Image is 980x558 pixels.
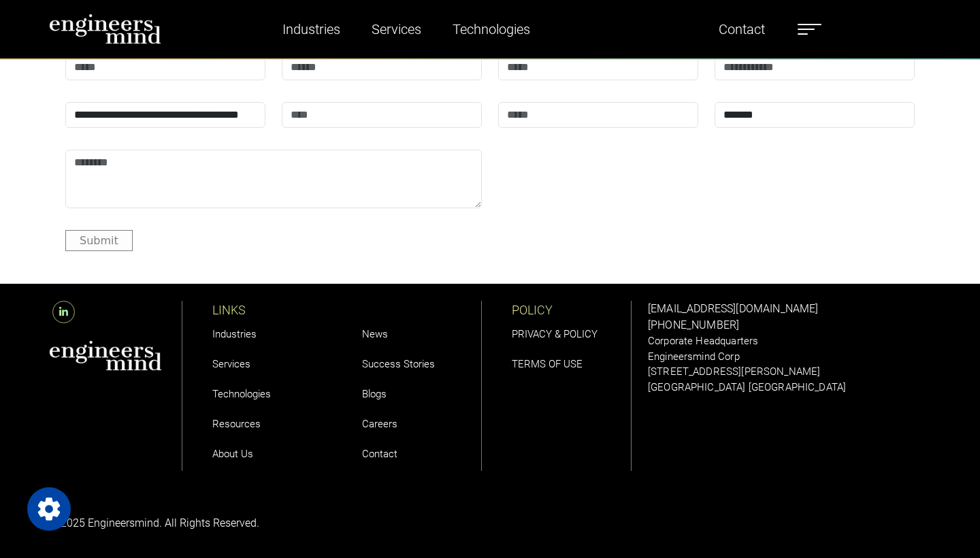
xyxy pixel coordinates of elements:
a: Services [212,358,250,370]
a: Technologies [212,388,271,400]
p: LINKS [212,301,332,319]
a: LinkedIn [49,306,78,318]
button: Submit [65,230,133,251]
iframe: reCAPTCHA [498,150,705,203]
a: About Us [212,448,253,460]
p: [GEOGRAPHIC_DATA] [GEOGRAPHIC_DATA] [648,380,931,395]
a: Resources [212,418,261,430]
a: Technologies [447,14,536,45]
a: Careers [362,418,397,430]
a: [PHONE_NUMBER] [648,318,739,331]
a: Industries [277,14,346,45]
a: Success Stories [362,358,435,370]
a: TERMS OF USE [512,358,583,370]
img: aws [49,340,162,371]
p: [STREET_ADDRESS][PERSON_NAME] [648,364,931,380]
a: News [362,328,388,340]
a: Contact [713,14,770,45]
img: logo [49,14,161,44]
p: POLICY [512,301,631,319]
a: [EMAIL_ADDRESS][DOMAIN_NAME] [648,302,818,315]
a: Contact [362,448,397,460]
a: Industries [212,328,257,340]
a: PRIVACY & POLICY [512,328,598,340]
a: Blogs [362,388,387,400]
p: Engineersmind Corp [648,349,931,365]
a: Services [366,14,427,45]
p: © 2025 Engineersmind. All Rights Reserved. [49,515,482,531]
p: Corporate Headquarters [648,333,931,349]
